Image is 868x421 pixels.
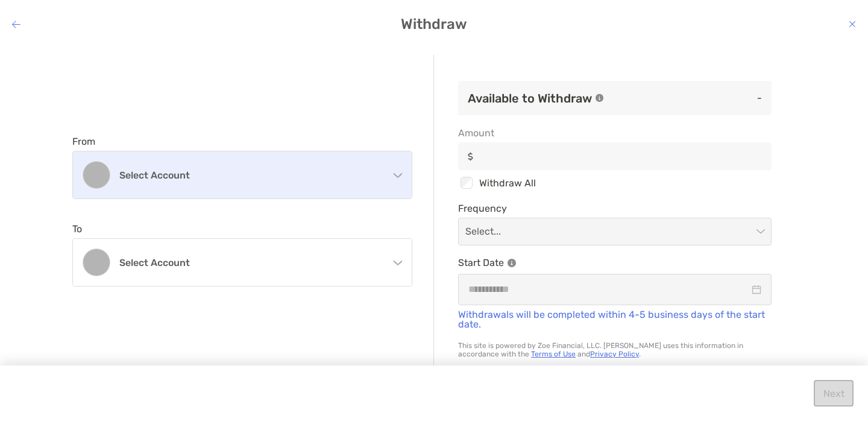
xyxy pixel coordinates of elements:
[468,152,473,161] img: input icon
[458,203,772,214] span: Frequency
[590,350,639,358] a: Privacy Policy
[531,350,576,358] a: Terms of Use
[458,341,772,358] p: This site is powered by Zoe Financial, LLC. [PERSON_NAME] uses this information in accordance wit...
[72,136,95,147] label: From
[458,255,772,270] p: Start Date
[119,169,380,181] h4: Select account
[458,127,772,139] span: Amount
[468,91,592,106] h3: Available to Withdraw
[458,310,772,329] p: Withdrawals will be completed within 4-5 business days of the start date.
[72,223,82,235] label: To
[119,257,380,268] h4: Select account
[478,151,771,162] input: Amountinput icon
[458,175,772,191] div: Withdraw All
[614,90,762,106] p: -
[508,259,516,267] img: Information Icon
